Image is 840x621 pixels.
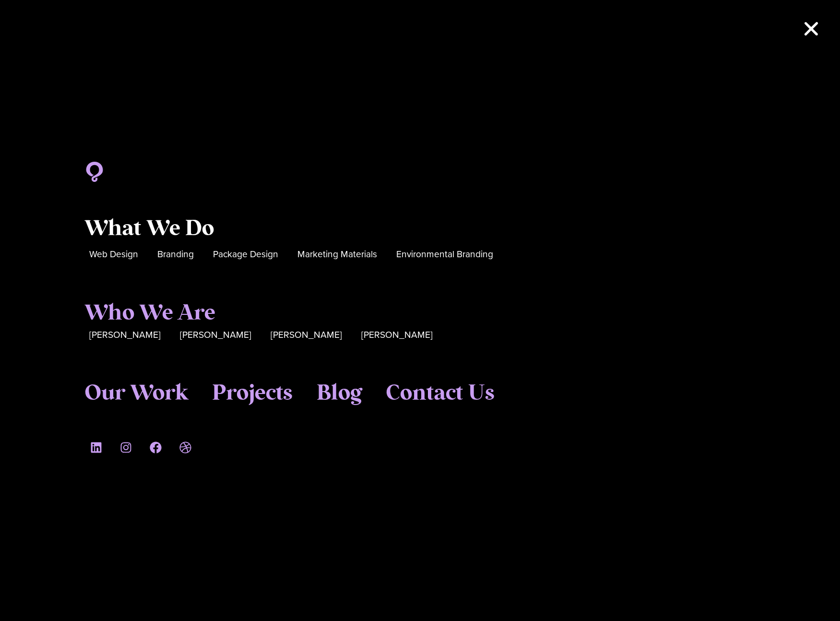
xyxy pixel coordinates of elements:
a: Environmental Branding [396,247,493,262]
a: Blog [317,381,362,406]
a: What We Do [84,216,214,242]
a: Marketing Materials [297,247,377,262]
a: [PERSON_NAME] [361,328,433,343]
a: Contact Us [386,381,495,406]
a: Branding [157,247,194,262]
a: Package Design [213,247,278,262]
a: Close [802,19,821,38]
a: Our Work [84,381,188,406]
a: Web Design [89,247,138,262]
a: Who We Are [84,300,215,326]
a: [PERSON_NAME] [271,328,342,343]
a: [PERSON_NAME] [89,328,161,343]
a: [PERSON_NAME] [180,328,251,343]
a: Projects [212,381,293,406]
